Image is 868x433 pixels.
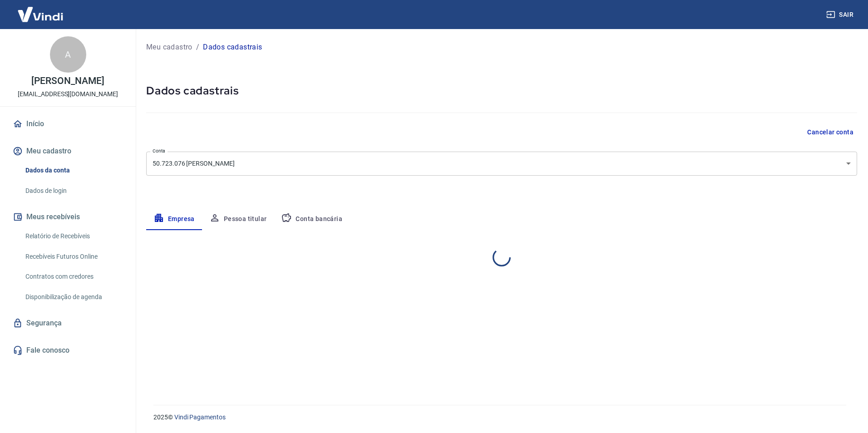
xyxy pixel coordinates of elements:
a: Vindi Pagamentos [174,413,226,421]
p: 2025 © [153,413,846,422]
a: Fale conosco [11,340,125,360]
h5: Dados cadastrais [146,84,857,98]
button: Sair [824,6,857,23]
div: 50.723.076 [PERSON_NAME] [146,152,857,176]
a: Segurança [11,313,125,333]
p: Dados cadastrais [203,42,262,53]
button: Empresa [146,208,202,230]
img: Vindi [11,0,70,28]
a: Contratos com credores [22,267,125,286]
label: Conta [153,148,165,154]
a: Recebíveis Futuros Online [22,247,125,266]
a: Relatório de Recebíveis [22,227,125,246]
button: Cancelar conta [804,124,857,141]
a: Dados da conta [22,161,125,180]
button: Conta bancária [274,208,350,230]
a: Disponibilização de agenda [22,288,125,306]
button: Meu cadastro [11,141,125,161]
div: A [50,36,86,73]
p: [PERSON_NAME] [31,76,104,86]
button: Meus recebíveis [11,207,125,227]
p: [EMAIL_ADDRESS][DOMAIN_NAME] [18,89,118,99]
a: Dados de login [22,182,125,200]
a: Meu cadastro [146,42,192,53]
button: Pessoa titular [202,208,274,230]
a: Início [11,114,125,134]
p: / [196,42,199,53]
